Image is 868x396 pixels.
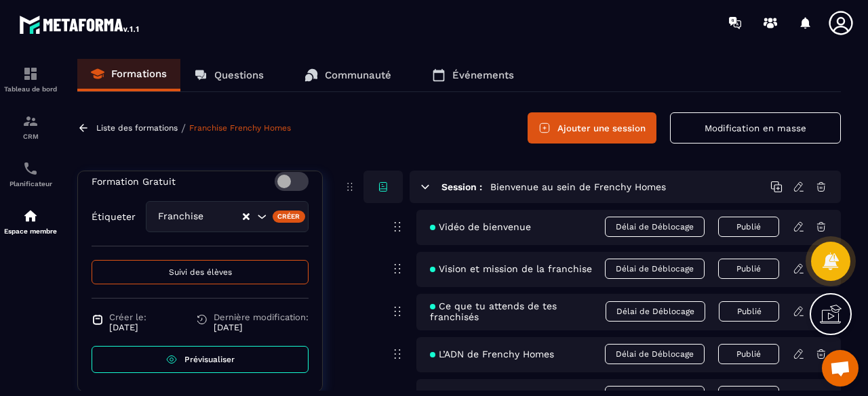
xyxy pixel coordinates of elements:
[111,68,167,80] p: Formations
[418,59,528,91] a: Événements
[430,349,554,359] span: L’ADN de Frenchy Homes
[92,260,309,284] button: Suivi des élèves
[3,85,58,93] p: Tableau de bord
[3,150,58,198] a: schedulerschedulerPlanificateur
[214,69,264,81] p: Questions
[155,209,206,224] span: Franchise
[109,322,146,332] p: [DATE]
[22,160,39,177] img: scheduler
[606,301,705,322] span: Délai de Déblocage
[184,355,235,364] span: Prévisualiser
[189,123,291,133] a: Franchise Frenchy Homes
[605,344,705,364] span: Délai de Déblocage
[180,59,277,91] a: Questions
[718,259,779,279] button: Publié
[718,217,779,237] button: Publié
[670,112,841,144] button: Modification en masse
[92,176,176,187] p: Formation Gratuit
[3,103,58,150] a: formationformationCRM
[605,217,705,237] span: Délai de Déblocage
[441,181,482,192] h6: Session :
[430,221,531,232] span: Vidéo de bienvenue
[92,346,309,373] a: Prévisualiser
[22,66,39,82] img: formation
[325,69,391,81] p: Communauté
[291,59,405,91] a: Communauté
[96,123,178,133] a: Liste des formations
[273,211,306,223] div: Créer
[430,263,592,274] span: Vision et mission de la franchise
[22,208,39,224] img: automations
[490,180,666,194] h5: Bienvenue au sein de Frenchy Homes
[822,350,859,387] div: Ouvrir le chat
[3,133,58,140] p: CRM
[3,56,58,103] a: formationformationTableau de bord
[92,211,136,222] p: Étiqueter
[206,209,241,224] input: Search for option
[214,322,309,332] p: [DATE]
[3,198,58,245] a: automationsautomationsEspace membre
[605,259,705,279] span: Délai de Déblocage
[719,301,779,322] button: Publié
[169,267,232,277] span: Suivi des élèves
[146,201,309,232] div: Search for option
[3,180,58,188] p: Planificateur
[109,312,146,322] span: Créer le:
[19,12,141,37] img: logo
[214,312,309,322] span: Dernière modification:
[528,112,656,144] button: Ajouter une session
[181,122,186,135] span: /
[718,344,779,364] button: Publié
[243,212,250,222] button: Clear Selected
[77,59,180,91] a: Formations
[452,69,514,81] p: Événements
[430,301,606,322] span: Ce que tu attends de tes franchisés
[22,113,39,129] img: formation
[3,227,58,235] p: Espace membre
